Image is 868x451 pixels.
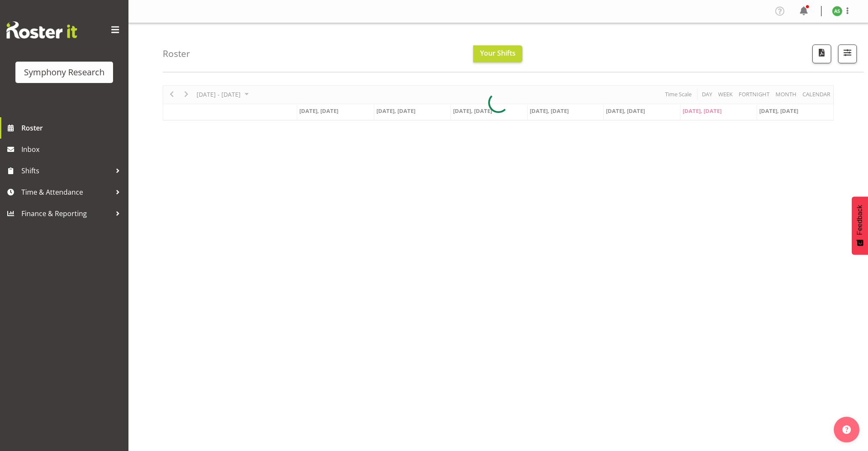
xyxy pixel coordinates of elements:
button: Feedback - Show survey [852,196,868,255]
img: ange-steiger11422.jpg [832,6,842,16]
span: Your Shifts [480,48,516,58]
span: Inbox [21,143,124,156]
button: Your Shifts [473,45,522,62]
button: Filter Shifts [838,45,857,63]
span: Time & Attendance [21,186,111,199]
span: Shifts [21,164,111,177]
div: Symphony Research [24,66,104,79]
span: Finance & Reporting [21,207,111,220]
button: Download a PDF of the roster according to the set date range. [812,45,831,63]
img: Rosterit website logo [6,21,77,39]
span: Feedback [856,205,864,235]
span: Roster [21,122,124,134]
h4: Roster [163,49,190,59]
img: help-xxl-2.png [842,425,851,434]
